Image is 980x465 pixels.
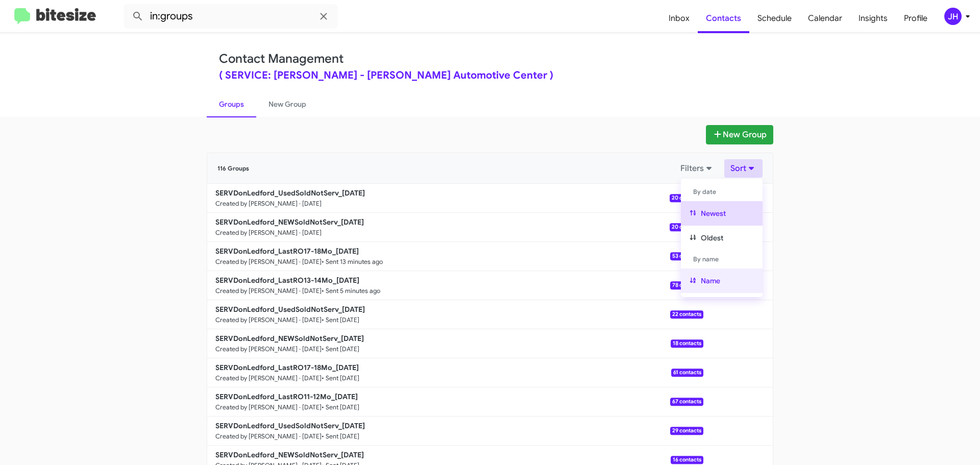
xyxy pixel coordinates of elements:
[749,4,800,33] a: Schedule
[215,276,359,285] b: SERVDonLedford_LastRO13-14Mo_[DATE]
[671,339,703,348] span: 18 contacts
[706,125,773,144] button: New Group
[215,188,365,198] b: SERVDonLedford_UsedSoldNotServ_[DATE]
[215,258,322,266] small: Created by [PERSON_NAME] · [DATE]
[215,247,359,256] b: SERVDonLedford_LastRO17-18Mo_[DATE]
[850,4,896,33] a: Insights
[936,8,969,25] button: JH
[207,242,703,271] a: SERVDonLedford_LastRO17-18Mo_[DATE]Created by [PERSON_NAME] · [DATE]• Sent 13 minutes ago53 contacts
[207,329,703,358] a: SERVDonLedford_NEWSoldNotServ_[DATE]Created by [PERSON_NAME] · [DATE]• Sent [DATE]18 contacts
[322,374,359,382] small: • Sent [DATE]
[322,316,359,324] small: • Sent [DATE]
[215,403,322,411] small: Created by [PERSON_NAME] · [DATE]
[681,183,763,201] li: By date
[215,229,322,237] small: Created by [PERSON_NAME] · [DATE]
[724,159,763,178] button: Sort
[215,450,364,459] b: SERVDonLedford_NEWSoldNotServ_[DATE]
[215,374,322,382] small: Created by [PERSON_NAME] · [DATE]
[207,271,703,300] a: SERVDonLedford_LastRO13-14Mo_[DATE]Created by [PERSON_NAME] · [DATE]• Sent 5 minutes ago78 contacts
[944,8,962,25] div: JH
[670,310,703,319] span: 22 contacts
[660,4,698,33] a: Inbox
[215,305,365,314] b: SERVDonLedford_UsedSoldNotServ_[DATE]
[322,403,359,411] small: • Sent [DATE]
[217,165,249,172] span: 116 Groups
[896,4,936,33] a: Profile
[215,345,322,353] small: Created by [PERSON_NAME] · [DATE]
[207,387,703,417] a: SERVDonLedford_LastRO11-12Mo_[DATE]Created by [PERSON_NAME] · [DATE]• Sent [DATE]67 contacts
[124,4,338,29] input: Search
[670,427,703,435] span: 29 contacts
[207,184,703,213] a: SERVDonLedford_UsedSoldNotServ_[DATE]Created by [PERSON_NAME] · [DATE]20 contacts
[681,201,763,226] button: Newest
[215,287,322,295] small: Created by [PERSON_NAME] · [DATE]
[681,226,763,250] button: Oldest
[698,4,749,33] a: Contacts
[215,334,364,343] b: SERVDonLedford_NEWSoldNotServ_[DATE]
[670,252,703,260] span: 53 contacts
[670,223,703,231] span: 20 contacts
[207,213,703,242] a: SERVDonLedford_NEWSoldNotServ_[DATE]Created by [PERSON_NAME] · [DATE]20 contacts
[215,217,364,227] b: SERVDonLedford_NEWSoldNotServ_[DATE]
[670,398,703,406] span: 67 contacts
[215,432,322,440] small: Created by [PERSON_NAME] · [DATE]
[215,200,322,208] small: Created by [PERSON_NAME] · [DATE]
[674,159,720,178] button: Filters
[215,316,322,324] small: Created by [PERSON_NAME] · [DATE]
[800,4,850,33] a: Calendar
[322,345,359,353] small: • Sent [DATE]
[207,358,703,387] a: SERVDonLedford_LastRO17-18Mo_[DATE]Created by [PERSON_NAME] · [DATE]• Sent [DATE]61 contacts
[322,258,383,266] small: • Sent 13 minutes ago
[207,417,703,446] a: SERVDonLedford_UsedSoldNotServ_[DATE]Created by [PERSON_NAME] · [DATE]• Sent [DATE]29 contacts
[322,287,380,295] small: • Sent 5 minutes ago
[215,392,358,401] b: SERVDonLedford_LastRO11-12Mo_[DATE]
[219,70,761,81] div: ( SERVICE: [PERSON_NAME] - [PERSON_NAME] Automotive Center )
[670,281,703,289] span: 78 contacts
[671,369,703,377] span: 61 contacts
[219,51,344,66] a: Contact Management
[681,268,763,293] button: Name
[670,194,703,202] span: 20 contacts
[681,250,763,268] li: By name
[322,432,359,440] small: • Sent [DATE]
[671,456,703,464] span: 16 contacts
[207,91,256,117] a: Groups
[256,91,318,117] a: New Group
[215,421,365,430] b: SERVDonLedford_UsedSoldNotServ_[DATE]
[207,300,703,329] a: SERVDonLedford_UsedSoldNotServ_[DATE]Created by [PERSON_NAME] · [DATE]• Sent [DATE]22 contacts
[215,363,359,372] b: SERVDonLedford_LastRO17-18Mo_[DATE]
